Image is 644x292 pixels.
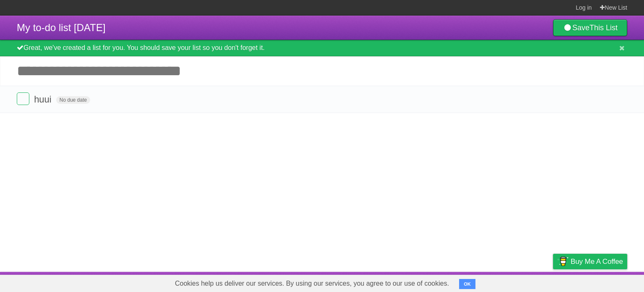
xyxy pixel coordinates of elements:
a: Terms [514,274,532,290]
span: Cookies help us deliver our services. By using our services, you agree to our use of cookies. [166,275,457,292]
span: huui [34,94,54,105]
button: OK [459,279,475,289]
a: SaveThis List [553,19,627,36]
a: About [441,274,459,290]
span: Buy me a coffee [571,254,623,269]
a: Privacy [542,274,564,290]
label: Done [17,92,29,105]
a: Developers [469,274,503,290]
b: This List [589,24,618,32]
a: Buy me a coffee [553,254,627,269]
img: Buy me a coffee [557,254,569,268]
span: My to-do list [DATE] [17,22,106,33]
span: No due date [56,96,90,104]
a: Suggest a feature [574,274,627,290]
